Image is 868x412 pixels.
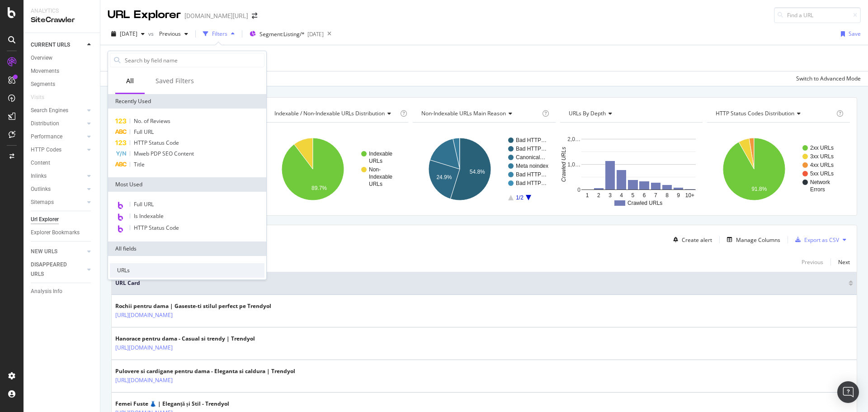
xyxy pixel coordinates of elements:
div: Saved Filters [156,76,194,85]
a: Url Explorer [31,215,94,224]
div: Femei Fuste 👗 | Eleganță și Stil - Trendyol [115,400,229,408]
div: Visits [31,93,44,102]
text: 9 [677,192,680,199]
div: Rochii pentru dama | Gaseste-ti stilul perfect pe Trendyol [115,302,271,310]
div: [DATE] [307,30,324,38]
span: vs [148,30,156,38]
svg: A chart. [413,130,556,208]
div: Inlinks [31,171,47,181]
div: Next [838,258,850,266]
span: Previous [156,30,181,38]
text: 4 [620,192,623,199]
div: Recently Used [108,94,266,109]
text: 2xx URLs [810,145,834,151]
text: Bad HTTP… [516,137,547,143]
text: Bad HTTP… [516,180,547,186]
a: Performance [31,132,85,142]
button: Export as CSV [792,232,839,247]
a: Explorer Bookmarks [31,228,94,237]
svg: A chart. [560,130,703,208]
input: Search by field name [124,53,264,67]
div: Switch to Advanced Mode [796,75,861,82]
span: Non-Indexable URLs Main Reason [421,109,506,117]
div: CURRENT URLS [31,40,70,50]
text: 4xx URLs [810,162,834,168]
h4: Non-Indexable URLs Main Reason [420,106,540,121]
a: Outlinks [31,185,85,194]
text: Canonical… [516,154,545,161]
div: Overview [31,53,52,63]
div: Distribution [31,119,59,128]
text: Crawled URLs [627,200,662,206]
div: All fields [108,242,266,256]
a: Distribution [31,119,85,128]
button: Previous [156,27,192,41]
input: Find a URL [774,7,861,23]
span: Segment: Listing/* [259,30,305,38]
div: Save [849,30,861,38]
h4: HTTP Status Codes Distribution [714,106,835,121]
a: Segments [31,80,94,89]
text: 5xx URLs [810,170,834,177]
svg: A chart. [266,130,409,208]
text: 7 [654,192,657,199]
a: NEW URLS [31,247,85,256]
div: arrow-right-arrow-left [252,13,257,19]
div: Analytics [31,7,93,15]
text: 91.8% [752,186,767,192]
span: HTTP Status Code [134,139,179,147]
div: Url Explorer [31,215,59,224]
text: Indexable [369,151,392,157]
a: HTTP Codes [31,145,85,155]
button: Switch to Advanced Mode [793,71,861,86]
a: CURRENT URLS [31,40,85,50]
span: Full URL [134,200,154,208]
button: Create alert [670,232,712,247]
button: [DATE] [108,27,148,41]
text: 3xx URLs [810,153,834,160]
a: Visits [31,93,53,102]
text: 89.7% [311,185,327,191]
a: Content [31,158,94,168]
button: Next [838,256,850,267]
span: No. of Reviews [134,117,170,125]
div: Hanorace pentru dama - Casual si trendy | Trendyol [115,335,255,343]
div: Sitemaps [31,198,54,207]
text: Bad HTTP… [516,146,547,152]
h4: Indexable / Non-Indexable URLs Distribution [273,106,398,121]
text: 1/2 [516,194,524,201]
a: Search Engines [31,106,85,115]
div: Create alert [682,236,712,244]
text: 2,0… [567,136,580,142]
text: Non- [369,166,381,173]
div: All [126,76,134,85]
text: 8 [665,192,669,199]
text: 6 [643,192,646,199]
button: Manage Columns [723,234,780,245]
text: 54.8% [470,169,485,175]
div: URLs [110,263,264,278]
div: Explorer Bookmarks [31,228,80,237]
a: [URL][DOMAIN_NAME] [115,311,173,320]
div: Performance [31,132,62,142]
a: DISAPPEARED URLS [31,260,85,279]
div: Analysis Info [31,287,62,296]
svg: A chart. [707,130,850,208]
span: Title [134,161,145,168]
div: Movements [31,66,59,76]
a: Movements [31,66,94,76]
span: Indexable / Non-Indexable URLs distribution [274,109,385,117]
a: Analysis Info [31,287,94,296]
text: 10+ [685,192,694,199]
button: Previous [802,256,823,267]
div: Search Engines [31,106,68,115]
text: 2 [597,192,600,199]
div: URL Explorer [108,7,181,23]
text: Network [810,179,830,185]
text: Meta noindex [516,163,548,169]
text: Indexable [369,174,392,180]
span: 2025 Aug. 9th [120,30,137,38]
